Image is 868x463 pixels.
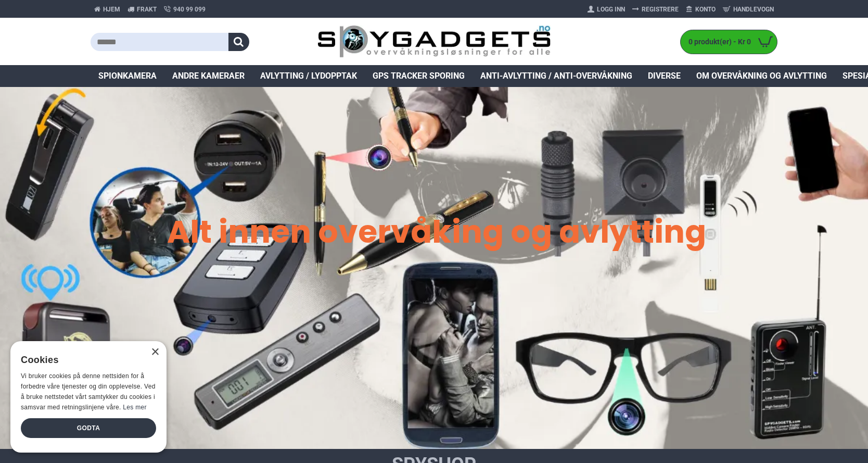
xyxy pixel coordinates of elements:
[137,5,157,14] span: Frakt
[642,5,679,14] span: Registrere
[21,418,156,438] div: Godta
[260,70,357,82] span: Avlytting / Lydopptak
[317,25,551,59] img: SpyGadgets.no
[696,70,827,82] span: Om overvåkning og avlytting
[682,1,719,18] a: Konto
[695,5,716,14] span: Konto
[597,5,625,14] span: Logg Inn
[173,5,206,14] span: 940 99 099
[164,65,252,87] a: Andre kameraer
[21,349,149,371] div: Cookies
[733,5,774,14] span: Handlevogn
[91,65,164,87] a: Spionkamera
[681,36,754,47] span: 0 produkt(er) - Kr 0
[584,1,629,18] a: Logg Inn
[688,65,835,87] a: Om overvåkning og avlytting
[373,70,465,82] span: GPS Tracker Sporing
[629,1,682,18] a: Registrere
[151,348,159,356] div: Close
[98,70,157,82] span: Spionkamera
[648,70,681,82] span: Diverse
[21,372,156,410] span: Vi bruker cookies på denne nettsiden for å forbedre våre tjenester og din opplevelse. Ved å bruke...
[719,1,777,18] a: Handlevogn
[640,65,688,87] a: Diverse
[681,30,777,54] a: 0 produkt(er) - Kr 0
[123,404,146,411] a: Les mer, opens a new window
[480,70,632,82] span: Anti-avlytting / Anti-overvåkning
[252,65,365,87] a: Avlytting / Lydopptak
[365,65,473,87] a: GPS Tracker Sporing
[172,70,245,82] span: Andre kameraer
[473,65,640,87] a: Anti-avlytting / Anti-overvåkning
[103,5,120,14] span: Hjem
